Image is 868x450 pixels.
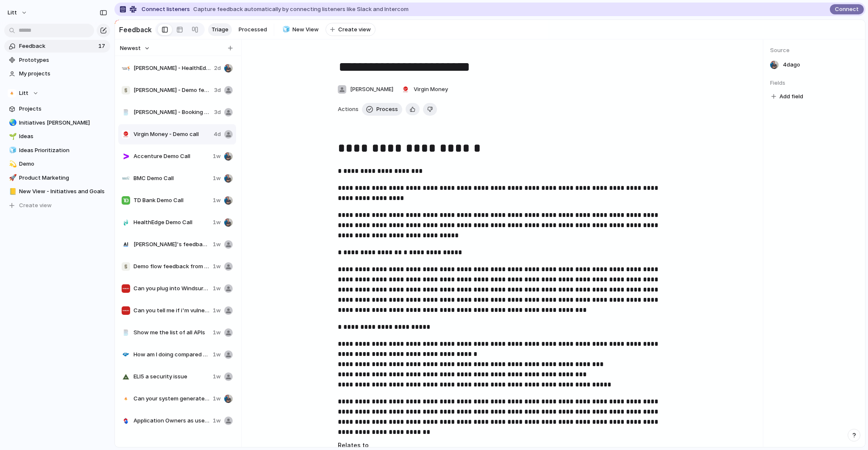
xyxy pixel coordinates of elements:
[214,86,221,94] span: 3d
[134,64,211,72] span: [PERSON_NAME] - HealthEdge Demo Call
[134,372,209,381] span: ELI5 a security issue
[19,201,52,210] span: Create view
[9,132,15,142] div: 🌱
[134,218,209,227] span: HealthEdge Demo Call
[292,25,319,34] span: New View
[134,152,209,161] span: Accenture Demo Call
[4,172,110,184] a: 🚀Product Marketing
[8,160,16,168] button: 💫
[119,43,151,54] button: Newest
[8,8,17,17] span: Litt
[134,328,209,337] span: Show me the list of all APIs
[325,23,376,36] button: Create view
[134,196,209,205] span: TD Bank Demo Call
[779,92,803,101] span: Add field
[19,132,107,141] span: Ideas
[278,23,322,36] a: 🧊New View
[134,306,209,315] span: Can you tell me if i'm vulnerable to CVE-123 that is in the news?
[19,174,107,182] span: Product Marketing
[4,103,110,115] a: Projects
[830,4,864,14] button: Connect
[213,196,221,205] span: 1w
[362,103,402,116] button: Process
[9,145,15,155] div: 🧊
[835,5,859,14] span: Connect
[399,83,450,96] button: Virgin Money
[8,174,16,182] button: 🚀
[213,350,221,359] span: 1w
[4,87,110,100] button: Litt
[19,56,107,64] span: Prototypes
[120,44,141,53] span: Newest
[9,159,15,169] div: 💫
[211,25,228,34] span: Triage
[4,54,110,67] a: Prototypes
[213,152,221,161] span: 1w
[213,174,221,183] span: 1w
[4,40,110,53] a: Feedback17
[9,118,15,128] div: 🌏
[19,119,107,127] span: Initiatives [PERSON_NAME]
[414,85,448,94] span: Virgin Money
[4,199,110,212] button: Create view
[214,130,221,139] span: 4d
[8,146,16,155] button: 🧊
[235,23,270,36] a: Processed
[134,394,209,403] span: Can your system generate exploits to CVEs without pocs?
[134,417,209,425] span: Application Owners as users
[119,25,152,35] h2: Feedback
[770,46,858,55] span: Source
[19,69,107,78] span: My projects
[213,240,221,249] span: 1w
[134,350,209,359] span: How am I doing compared to my industry?
[213,328,221,337] span: 1w
[134,86,211,94] span: [PERSON_NAME] - Demo feedback
[4,67,110,80] a: My projects
[281,25,289,34] button: 🧊
[19,146,107,155] span: Ideas Prioritization
[213,262,221,271] span: 1w
[19,160,107,168] span: Demo
[4,144,110,157] a: 🧊Ideas Prioritization
[4,117,110,129] a: 🌏Initiatives [PERSON_NAME]
[19,89,28,97] span: Litt
[4,6,32,19] button: Litt
[213,284,221,293] span: 1w
[19,187,107,196] span: New View - Initiatives and Goals
[134,174,209,183] span: BMC Demo Call
[142,5,190,14] span: Connect listeners
[213,417,221,425] span: 1w
[19,42,96,50] span: Feedback
[335,83,395,96] button: [PERSON_NAME]
[134,284,209,293] span: Can you plug into Windsurf/Cursor as an MCP?
[338,25,371,34] span: Create view
[239,25,267,34] span: Processed
[350,85,393,94] span: [PERSON_NAME]
[9,173,15,183] div: 🚀
[213,306,221,315] span: 1w
[214,64,221,72] span: 2d
[338,105,359,114] span: Actions
[4,158,110,170] a: 💫Demo
[134,240,209,249] span: [PERSON_NAME]'s feedback on demo
[783,61,800,69] span: 4d ago
[134,262,209,271] span: Demo flow feedback from Gili
[134,108,211,117] span: [PERSON_NAME] - Booking - Reconnaissance
[376,105,398,114] span: Process
[213,218,221,227] span: 1w
[214,108,221,117] span: 3d
[19,105,107,113] span: Projects
[213,394,221,403] span: 1w
[770,91,804,102] button: Add field
[213,372,221,381] span: 1w
[770,79,858,87] span: Fields
[282,25,288,34] div: 🧊
[8,132,16,141] button: 🌱
[4,185,110,198] a: 📒New View - Initiatives and Goals
[8,187,16,196] button: 📒
[4,130,110,143] a: 🌱Ideas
